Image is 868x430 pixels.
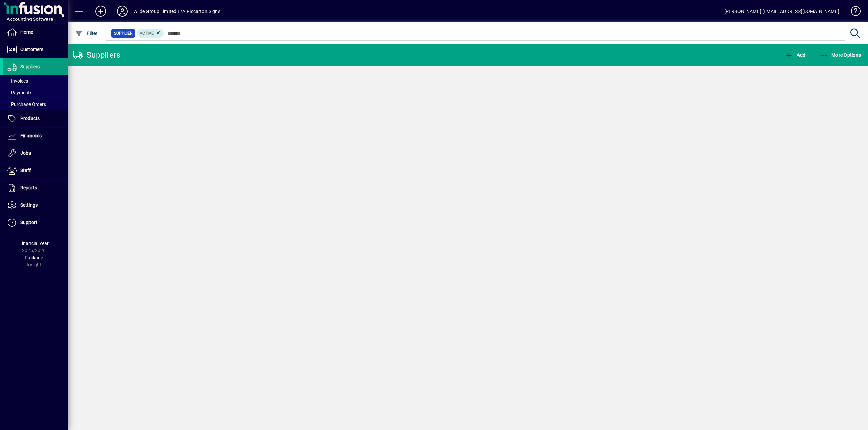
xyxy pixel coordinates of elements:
[783,49,807,61] button: Add
[7,90,32,95] span: Payments
[75,31,98,36] span: Filter
[112,5,133,17] button: Profile
[20,185,37,190] span: Reports
[3,197,68,214] a: Settings
[3,41,68,58] a: Customers
[3,24,68,41] a: Home
[20,64,40,69] span: Suppliers
[3,87,68,98] a: Payments
[73,50,120,60] div: Suppliers
[140,31,154,36] span: Active
[20,150,31,156] span: Jobs
[20,202,38,208] span: Settings
[20,168,31,173] span: Staff
[90,5,112,17] button: Add
[3,180,68,197] a: Reports
[3,75,68,87] a: Invoices
[7,101,46,107] span: Purchase Orders
[3,162,68,179] a: Staff
[133,6,220,17] div: Wilde Group Limited T/A Riccarton Signs
[3,214,68,231] a: Support
[785,52,805,58] span: Add
[820,52,861,58] span: More Options
[73,27,99,39] button: Filter
[25,255,43,260] span: Package
[114,30,132,37] span: Supplier
[3,145,68,162] a: Jobs
[20,46,43,52] span: Customers
[20,116,40,121] span: Products
[846,1,860,23] a: Knowledge Base
[3,98,68,110] a: Purchase Orders
[3,110,68,127] a: Products
[20,133,42,138] span: Financials
[3,128,68,145] a: Financials
[818,49,863,61] button: More Options
[20,29,33,35] span: Home
[19,241,49,246] span: Financial Year
[724,6,839,17] div: [PERSON_NAME] [EMAIL_ADDRESS][DOMAIN_NAME]
[7,78,28,84] span: Invoices
[137,29,164,38] mat-chip: Activation Status: Active
[20,220,37,225] span: Support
